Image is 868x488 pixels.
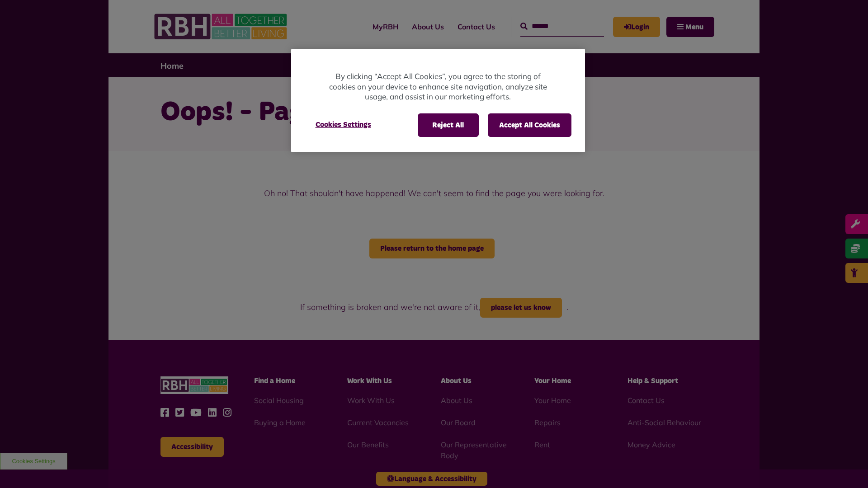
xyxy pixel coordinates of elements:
[291,49,585,152] div: Privacy
[291,49,585,152] div: Cookie banner
[418,113,479,137] button: Reject All
[488,113,571,137] button: Accept All Cookies
[305,113,382,136] button: Cookies Settings
[327,71,549,102] p: By clicking “Accept All Cookies”, you agree to the storing of cookies on your device to enhance s...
